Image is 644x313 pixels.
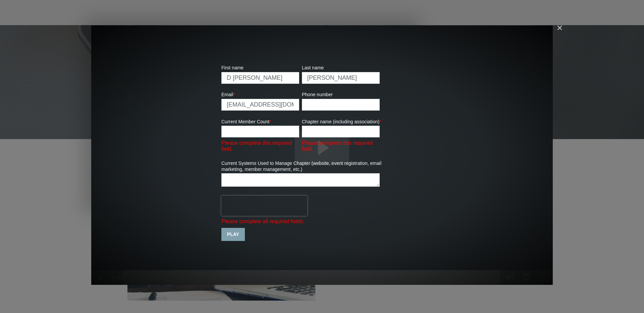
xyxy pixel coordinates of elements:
[221,228,245,241] input: PLAY
[221,65,244,70] span: First name
[556,25,563,31] button: Close
[221,218,305,224] label: Please complete all required fields.
[551,25,562,37] img: Click to close video
[221,140,292,152] label: Please complete this required field.
[221,119,269,124] span: Current Member Count
[302,65,324,70] span: Last name
[302,92,333,97] span: Phone number
[302,140,373,152] label: Please complete this required field.
[221,92,233,97] span: Email
[302,119,379,124] span: Chapter name (including association)
[221,161,381,172] span: Current Systems Used to Manage Chapter (website, event registration, email marketing, member mana...
[221,196,307,216] iframe: reCAPTCHA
